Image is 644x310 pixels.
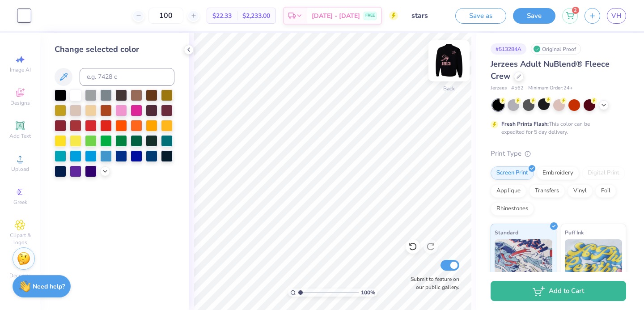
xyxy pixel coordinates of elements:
span: $2,233.00 [242,11,270,21]
button: Add to Cart [491,281,626,301]
label: Submit to feature on our public gallery. [406,275,459,291]
a: VH [607,8,626,24]
div: Back [443,85,455,93]
input: Untitled Design [405,7,449,25]
span: Jerzees Adult NuBlend® Fleece Crew [491,59,610,81]
div: Change selected color [55,43,174,55]
div: Vinyl [568,184,593,198]
img: Standard [495,239,552,284]
button: Save as [455,8,506,24]
span: Decorate [9,272,31,279]
div: # 513284A [491,43,526,55]
span: Designs [10,99,30,106]
div: Transfers [529,184,565,198]
span: Clipart & logos [4,232,36,246]
div: Screen Print [491,166,534,180]
div: This color can be expedited for 5 day delivery. [501,120,611,136]
span: 100 % [361,289,375,297]
span: Upload [11,166,29,173]
span: Minimum Order: 24 + [528,85,573,92]
img: Puff Ink [565,239,623,284]
span: FREE [365,13,375,19]
div: Embroidery [537,166,579,180]
span: [DATE] - [DATE] [312,11,360,21]
div: Rhinestones [491,202,534,216]
div: Print Type [491,149,626,159]
div: Digital Print [582,166,625,180]
strong: Fresh Prints Flash: [501,120,549,127]
span: 2 [572,7,579,14]
span: VH [611,11,622,21]
span: Puff Ink [565,228,584,237]
img: Back [431,43,467,79]
span: Add Text [9,132,31,140]
input: – – [148,8,183,24]
strong: Need help? [33,282,65,291]
span: $22.33 [212,11,232,21]
div: Applique [491,184,526,198]
span: Jerzees [491,85,507,92]
span: # 562 [511,85,524,92]
div: Foil [595,184,616,198]
span: Greek [13,199,27,206]
div: Original Proof [531,43,581,55]
span: Standard [495,228,518,237]
span: Image AI [10,66,31,73]
input: e.g. 7428 c [80,68,174,86]
button: Save [513,8,555,24]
